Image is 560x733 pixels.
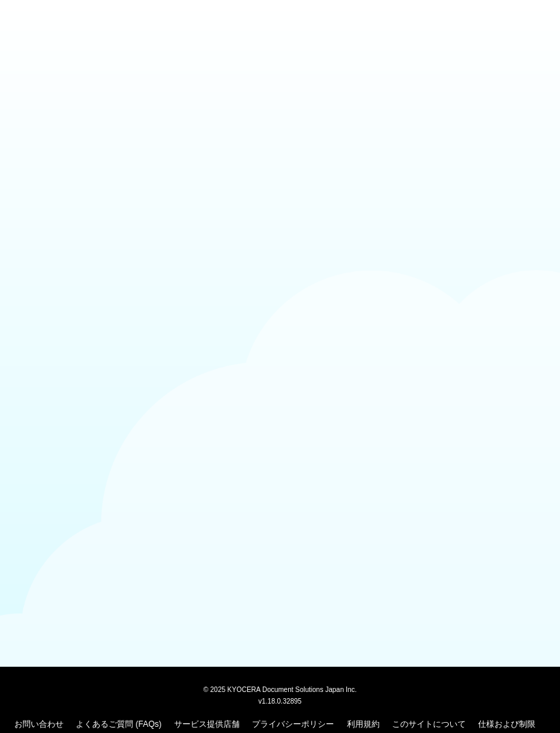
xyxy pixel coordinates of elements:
a: プライバシーポリシー [252,719,334,729]
a: 利用規約 [347,719,380,729]
a: 仕様および制限 [478,719,535,729]
span: v1.18.0.32895 [258,697,301,705]
a: サービス提供店舗 [174,719,240,729]
a: お問い合わせ [14,719,64,729]
a: このサイトについて [392,719,466,729]
span: © 2025 KYOCERA Document Solutions Japan Inc. [204,684,357,693]
a: よくあるご質問 (FAQs) [76,719,161,729]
